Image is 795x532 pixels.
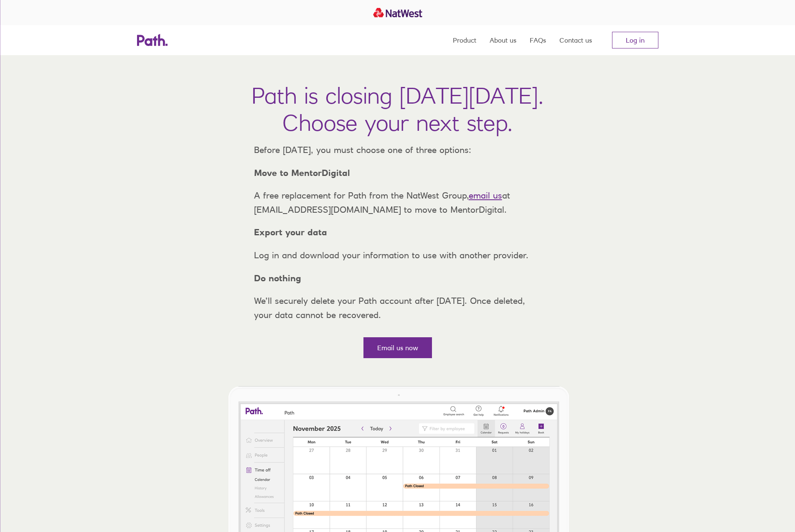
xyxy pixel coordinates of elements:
[247,188,548,216] p: A free replacement for Path from the NatWest Group, at [EMAIL_ADDRESS][DOMAIN_NAME] to move to Me...
[247,294,548,322] p: We’ll securely delete your Path account after [DATE]. Once deleted, your data cannot be recovered.
[254,227,327,237] strong: Export your data
[254,168,350,178] strong: Move to MentorDigital
[612,32,658,48] a: Log in
[559,25,592,55] a: Contact us
[247,143,548,157] p: Before [DATE], you must choose one of three options:
[363,337,432,358] a: Email us now
[453,25,476,55] a: Product
[469,190,502,201] a: email us
[251,82,544,136] h1: Path is closing [DATE][DATE]. Choose your next step.
[254,273,301,283] strong: Do nothing
[530,25,546,55] a: FAQs
[490,25,516,55] a: About us
[247,248,548,262] p: Log in and download your information to use with another provider.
